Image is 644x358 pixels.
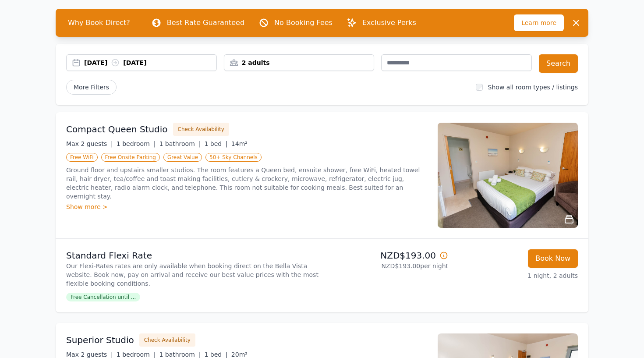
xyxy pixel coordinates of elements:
div: 2 adults [224,58,374,67]
span: Learn more [514,14,564,31]
span: 50+ Sky Channels [205,153,262,162]
span: Free Cancellation until ... [66,293,140,301]
h3: Superior Studio [66,334,134,346]
p: NZD$193.00 per night [326,262,448,270]
p: Ground floor and upstairs smaller studios. The room features a Queen bed, ensuite shower, free Wi... [66,166,427,201]
span: More Filters [66,80,117,95]
button: Book Now [528,249,578,268]
p: 1 night, 2 adults [455,271,578,280]
h3: Compact Queen Studio [66,123,168,135]
p: NZD$193.00 [326,249,448,262]
p: Best Rate Guaranteed [167,18,244,28]
span: Great Value [163,153,202,162]
p: Exclusive Perks [362,18,416,28]
span: Free Onsite Parking [101,153,160,162]
div: Show more > [66,202,427,211]
span: Max 2 guests | [66,140,113,147]
span: 1 bed | [204,140,227,147]
p: No Booking Fees [274,18,333,28]
span: 1 bathroom | [159,140,201,147]
button: Search [539,54,578,73]
p: Standard Flexi Rate [66,249,318,262]
button: Check Availability [173,123,229,136]
span: 20m² [231,351,248,358]
span: Max 2 guests | [66,351,113,358]
span: 1 bed | [204,351,227,358]
span: 14m² [231,140,248,147]
p: Our Flexi-Rates rates are only available when booking direct on the Bella Vista website. Book now... [66,262,318,288]
span: Why Book Direct? [61,14,137,32]
span: 1 bedroom | [117,140,156,147]
span: 1 bedroom | [117,351,156,358]
span: Free WiFi [66,153,98,162]
button: Check Availability [139,333,195,347]
div: [DATE] [DATE] [84,58,216,67]
span: 1 bathroom | [159,351,201,358]
label: Show all room types / listings [488,84,578,91]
